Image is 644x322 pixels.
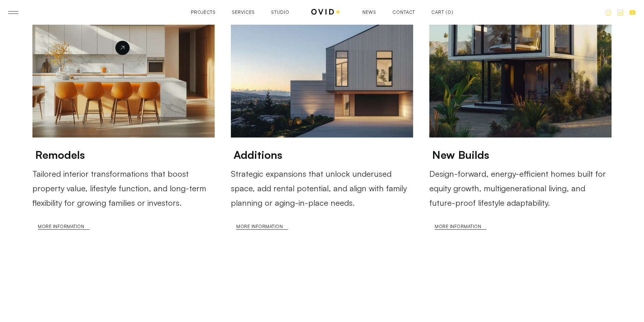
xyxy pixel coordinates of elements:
[431,10,444,15] div: Cart
[191,10,216,15] a: Projects
[234,148,282,162] strong: Additions
[32,224,84,229] a: More Information
[35,148,85,162] strong: Remodels
[38,224,84,229] div: More Information
[231,224,283,229] a: More Information
[232,10,255,15] a: Services
[446,10,447,15] div: (
[429,224,481,229] a: More Information
[448,10,451,15] div: 0
[452,10,453,15] div: )
[432,148,489,162] strong: New Builds
[431,10,453,15] a: Open empty cart
[231,167,413,210] p: Strategic expansions that unlock underused space, add rental potential, and align with family pla...
[32,167,215,210] p: Tailored interior transformations that boost property value, lifestyle function, and long-term fl...
[435,224,481,229] div: More Information
[429,167,612,210] p: Design-forward, energy-efficient homes built for equity growth, multigenerational living, and fut...
[392,10,415,15] a: Contact
[236,224,283,229] div: More Information
[362,10,376,15] a: News
[271,10,289,15] a: Studio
